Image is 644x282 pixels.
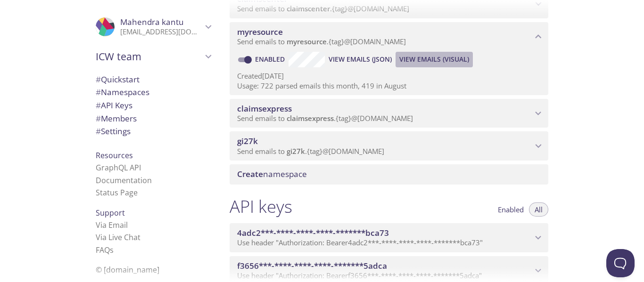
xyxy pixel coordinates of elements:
button: Enabled [492,202,529,217]
span: © [DOMAIN_NAME] [96,265,159,275]
div: ICW team [88,44,218,69]
span: claimsexpress [237,103,292,114]
a: FAQ [96,245,114,255]
span: # [96,113,101,124]
span: myresource [287,37,327,46]
div: Create namespace [230,164,548,184]
div: Mahendra kantu [88,11,218,42]
span: Send emails to . {tag} @[DOMAIN_NAME] [237,146,384,156]
span: gi27k [237,136,258,146]
span: claimsexpress [287,113,334,123]
a: Enabled [254,55,289,64]
span: # [96,74,101,85]
div: claimsexpress namespace [230,99,548,128]
h1: API keys [230,196,292,217]
span: ICW team [96,50,202,63]
span: Quickstart [96,74,140,85]
span: Support [96,208,125,218]
span: Settings [96,126,131,137]
span: View Emails (JSON) [329,54,392,65]
span: Mahendra kantu [120,16,184,27]
div: Members [88,112,218,125]
span: API Keys [96,100,132,111]
span: Send emails to . {tag} @[DOMAIN_NAME] [237,113,413,123]
div: Team Settings [88,125,218,138]
button: View Emails (Visual) [396,52,473,67]
span: Resources [96,150,133,161]
span: View Emails (Visual) [399,54,469,65]
div: API Keys [88,99,218,112]
div: myresource namespace [230,22,548,51]
a: Status Page [96,187,138,198]
p: Usage: 722 parsed emails this month, 419 in August [237,81,541,91]
button: All [529,202,548,217]
a: Via Email [96,220,128,230]
a: GraphQL API [96,162,141,173]
span: Namespaces [96,87,149,97]
p: Created [DATE] [237,71,541,81]
span: Members [96,113,137,124]
a: Via Live Chat [96,232,140,242]
span: gi27k [287,146,305,156]
span: # [96,126,101,137]
span: # [96,87,101,97]
button: View Emails (JSON) [325,52,396,67]
span: # [96,100,101,111]
div: gi27k namespace [230,131,548,161]
span: myresource [237,26,283,37]
iframe: Help Scout Beacon - Open [606,249,635,277]
span: Create [237,169,263,179]
div: Namespaces [88,86,218,99]
span: Send emails to . {tag} @[DOMAIN_NAME] [237,37,406,46]
span: s [110,245,114,255]
div: Quickstart [88,73,218,86]
p: [EMAIL_ADDRESS][DOMAIN_NAME] [120,27,202,37]
span: namespace [237,169,307,179]
a: Documentation [96,175,152,185]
